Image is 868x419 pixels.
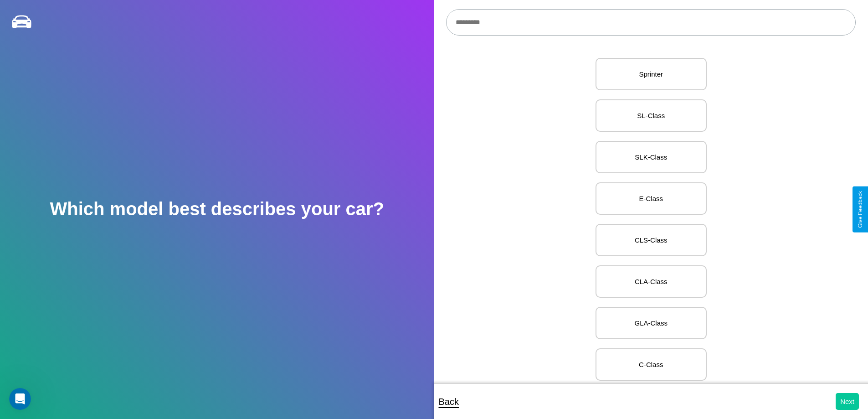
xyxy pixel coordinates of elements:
[606,192,697,205] p: E-Class
[836,393,859,410] button: Next
[606,234,697,246] p: CLS-Class
[606,109,697,122] p: SL-Class
[857,191,863,228] div: Give Feedback
[439,393,459,410] p: Back
[9,388,31,410] iframe: Intercom live chat
[606,317,697,329] p: GLA-Class
[606,275,697,288] p: CLA-Class
[606,358,697,371] p: C-Class
[606,151,697,163] p: SLK-Class
[606,68,697,80] p: Sprinter
[50,199,384,219] h2: Which model best describes your car?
